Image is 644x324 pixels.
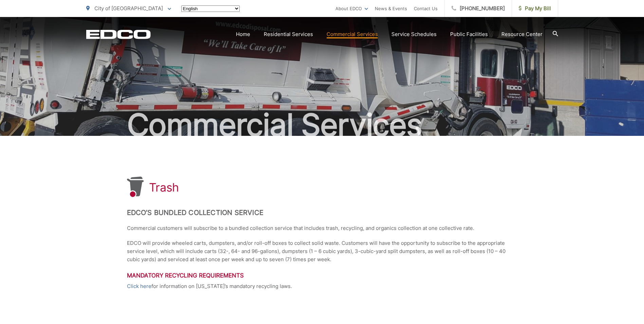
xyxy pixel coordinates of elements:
h2: Commercial Services [86,108,558,142]
a: About EDCO [335,4,368,13]
p: EDCO will provide wheeled carts, dumpsters, and/or roll-off boxes to collect solid waste. Custome... [127,239,517,264]
a: Commercial Services [327,30,378,38]
a: Home [236,30,250,38]
a: Click here [127,282,151,290]
span: City of [GEOGRAPHIC_DATA] [94,5,163,12]
a: Service Schedules [391,30,437,38]
h2: EDCO’s Bundled Collection Service [127,209,517,217]
h1: Trash [149,181,179,194]
a: Public Facilities [450,30,488,38]
a: EDCD logo. Return to the homepage. [86,30,151,39]
a: News & Events [375,4,407,13]
a: Residential Services [264,30,313,38]
p: Commercial customers will subscribe to a bundled collection service that includes trash, recyclin... [127,224,517,232]
a: Resource Center [501,30,542,38]
p: for information on [US_STATE]’s mandatory recycling laws. [127,282,517,290]
a: Contact Us [414,4,438,13]
select: Select a language [181,5,240,12]
span: Pay My Bill [519,4,551,13]
h3: Mandatory Recycling Requirements [127,272,517,279]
